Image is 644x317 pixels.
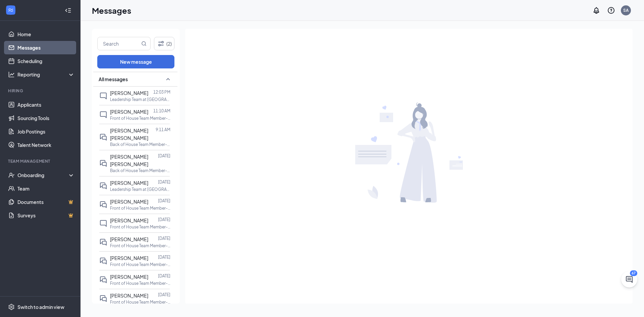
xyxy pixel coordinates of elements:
svg: DoubleChat [99,159,107,167]
svg: ChatInactive [99,219,107,227]
span: [PERSON_NAME] [110,236,148,242]
svg: QuestionInfo [607,6,615,14]
span: [PERSON_NAME] [110,255,148,261]
svg: ChatInactive [99,92,107,100]
p: [DATE] [158,179,170,185]
a: Job Postings [17,125,75,138]
svg: Analysis [8,71,15,78]
p: [DATE] [158,292,170,298]
div: Hiring [8,88,73,94]
p: Leadership Team at [GEOGRAPHIC_DATA] [110,187,170,192]
a: Home [17,28,75,41]
p: Back of House Team Member-Full Time at [GEOGRAPHIC_DATA] [110,142,170,147]
p: [DATE] [158,235,170,241]
svg: DoubleChat [99,182,107,190]
p: [DATE] [158,254,170,260]
svg: DoubleChat [99,238,107,246]
span: [PERSON_NAME] [110,217,148,223]
button: ChatActive [621,271,637,287]
div: Reporting [17,71,75,78]
svg: Filter [157,40,165,48]
p: [DATE] [158,198,170,204]
span: [PERSON_NAME] [110,180,148,186]
p: Front of House Team Member-Full Time at [GEOGRAPHIC_DATA] [110,224,170,230]
svg: DoubleChat [99,201,107,209]
svg: UserCheck [8,172,15,178]
a: SurveysCrown [17,209,75,222]
svg: Collapse [65,7,71,14]
p: Front of House Team Member-Full Time at [GEOGRAPHIC_DATA] [110,205,170,211]
svg: DoubleChat [99,133,107,141]
button: Filter (2) [154,37,174,50]
div: SA [623,7,629,13]
svg: SmallChevronUp [164,75,172,83]
p: 12:03 PM [153,89,170,95]
svg: MagnifyingGlass [141,41,147,46]
svg: DoubleChat [99,257,107,265]
p: 11:10 AM [153,108,170,114]
p: Front of House Team Member-Full Time at [GEOGRAPHIC_DATA] [110,280,170,286]
span: [PERSON_NAME] [110,274,148,280]
svg: Notifications [592,6,600,14]
div: 67 [630,270,637,276]
span: [PERSON_NAME] [110,199,148,205]
p: [DATE] [158,217,170,222]
a: DocumentsCrown [17,195,75,209]
div: Onboarding [17,172,69,178]
input: Search [98,37,140,50]
svg: DoubleChat [99,295,107,303]
a: Scheduling [17,54,75,68]
p: Leadership Team at [GEOGRAPHIC_DATA] [110,97,170,102]
a: Applicants [17,98,75,111]
h1: Messages [92,5,131,16]
a: Talent Network [17,138,75,152]
svg: DoubleChat [99,276,107,284]
div: Team Management [8,158,73,164]
div: Switch to admin view [17,304,64,310]
span: [PERSON_NAME] [110,293,148,299]
p: Front of House Team Member-Full Time at [GEOGRAPHIC_DATA] [110,299,170,305]
a: Sourcing Tools [17,111,75,125]
p: Front of House Team Member-Full Time at [GEOGRAPHIC_DATA] [110,262,170,267]
p: [DATE] [158,153,170,159]
svg: ChatInactive [99,111,107,119]
p: 9:11 AM [156,127,170,133]
a: Team [17,182,75,195]
p: [DATE] [158,273,170,279]
span: [PERSON_NAME] [PERSON_NAME] [110,154,148,167]
button: New message [97,55,174,68]
span: [PERSON_NAME] [110,109,148,115]
svg: ChatActive [625,275,633,283]
span: [PERSON_NAME] [110,90,148,96]
a: Messages [17,41,75,54]
p: Back of House Team Member-Full Time at [GEOGRAPHIC_DATA] [110,168,170,173]
p: Front of House Team Member-Full Time at [GEOGRAPHIC_DATA] [110,115,170,121]
svg: Settings [8,304,15,310]
span: [PERSON_NAME] [PERSON_NAME] [110,127,148,141]
svg: WorkstreamLogo [7,7,14,13]
p: Front of House Team Member-Full Time at [GEOGRAPHIC_DATA] [110,243,170,249]
span: All messages [99,76,128,83]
